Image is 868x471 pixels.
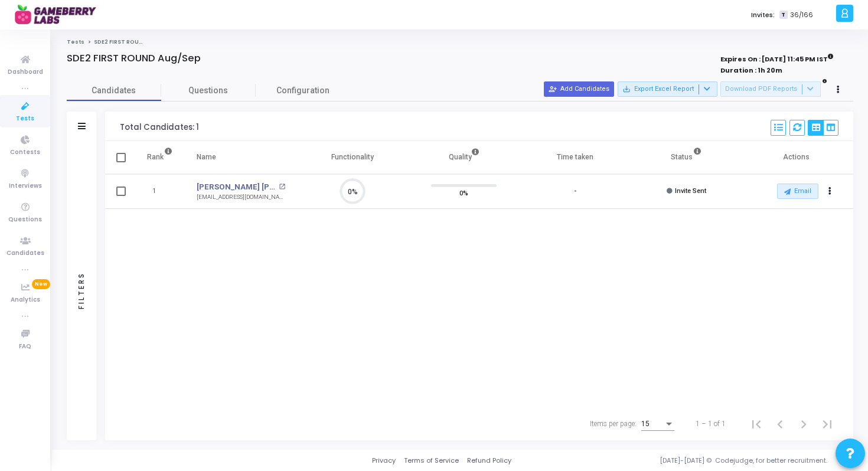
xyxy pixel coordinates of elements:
[8,67,43,77] span: Dashboard
[742,141,853,174] th: Actions
[10,148,40,158] span: Contests
[720,81,821,97] button: Download PDF Reports
[16,114,34,124] span: Tests
[557,151,593,163] div: Time taken
[815,412,839,436] button: Last page
[777,184,818,199] button: Email
[32,279,50,289] span: New
[94,38,174,45] span: SDE2 FIRST ROUND Aug/Sep
[622,85,631,93] mat-icon: save_alt
[720,51,834,64] strong: Expires On : [DATE] 11:45 PM IST
[792,412,815,436] button: Next page
[15,3,103,27] img: logo
[276,84,329,97] span: Configuration
[76,225,87,355] div: Filters
[67,53,201,64] h4: SDE2 FIRST ROUND Aug/Sep
[790,10,813,20] span: 36/166
[467,456,511,466] a: Refund Policy
[821,184,838,200] button: Actions
[372,456,396,466] a: Privacy
[9,181,42,191] span: Interviews
[641,420,674,429] mat-select: Items per page:
[297,141,408,174] th: Functionality
[135,174,185,209] td: 1
[696,418,726,429] div: 1 – 1 of 1
[135,141,185,174] th: Rank
[590,418,637,429] div: Items per page:
[161,84,256,97] span: Questions
[197,193,285,202] div: [EMAIL_ADDRESS][DOMAIN_NAME]
[779,11,787,19] span: T
[618,81,717,97] button: Export Excel Report
[120,123,199,132] div: Total Candidates: 1
[67,38,853,46] nav: breadcrumb
[279,184,285,190] mat-icon: open_in_new
[459,187,468,199] span: 0%
[197,181,276,193] a: [PERSON_NAME] [PERSON_NAME]
[197,151,216,163] div: Name
[745,412,768,436] button: First page
[641,420,650,428] span: 15
[67,38,84,45] a: Tests
[511,456,853,466] div: [DATE]-[DATE] © Codejudge, for better recruitment.
[544,81,614,97] button: Add Candidates
[720,66,782,75] strong: Duration : 1h 20m
[8,215,42,225] span: Questions
[408,141,519,174] th: Quality
[404,456,459,466] a: Terms of Service
[574,187,576,197] div: -
[808,120,838,136] div: View Options
[67,84,161,97] span: Candidates
[751,10,775,20] label: Invites:
[549,85,557,93] mat-icon: person_add_alt
[11,295,40,305] span: Analytics
[631,141,742,174] th: Status
[768,412,792,436] button: Previous page
[675,187,706,195] span: Invite Sent
[6,248,44,259] span: Candidates
[19,342,31,352] span: FAQ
